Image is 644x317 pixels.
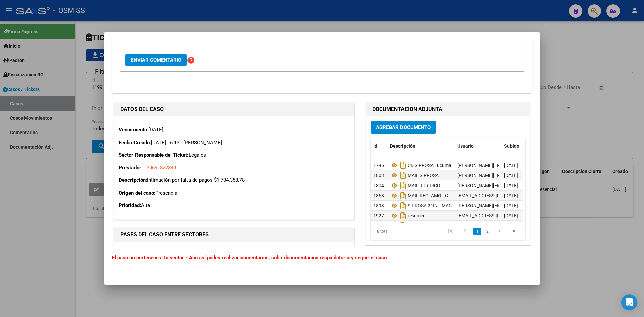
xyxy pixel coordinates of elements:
[119,176,349,184] p: intimación por falta de pagos $1.704.358,78
[504,183,518,188] span: [DATE]
[399,200,408,211] i: Descargar documento
[457,163,643,168] span: [PERSON_NAME][EMAIL_ADDRESS][PERSON_NAME][DOMAIN_NAME] - [PERSON_NAME]
[112,255,388,261] b: El caso no pertenece a tu sector - Aún así podés realizar comentarios, subir documentación respal...
[120,106,164,112] strong: DATOS DEL CASO
[508,228,521,235] a: go to last page
[399,190,408,201] i: Descargar documento
[457,173,643,178] span: [PERSON_NAME][EMAIL_ADDRESS][PERSON_NAME][DOMAIN_NAME] - [PERSON_NAME]
[373,202,385,210] div: 1893
[119,140,151,146] strong: Fecha Creado:
[371,121,436,134] button: Agregar Documento
[119,177,147,183] strong: Descripción:
[373,143,377,149] span: Id
[408,173,439,178] span: MAIL SIPROSA
[504,163,518,168] span: [DATE]
[459,228,471,235] a: go to previous page
[408,183,440,188] span: MAIL JURIDICO
[444,228,457,235] a: go to first page
[472,226,482,237] li: page 1
[147,165,176,171] span: 30691822849
[504,143,519,149] span: Subido
[493,228,506,235] a: go to next page
[119,151,349,159] p: Legales
[473,228,481,235] a: 1
[119,190,155,196] strong: Origen del caso:
[621,294,637,310] div: Open Intercom Messenger
[457,213,607,218] span: [EMAIL_ADDRESS][PERSON_NAME][DOMAIN_NAME] - [PERSON_NAME]
[376,124,431,130] span: Agregar Documento
[387,139,454,153] datatable-header-cell: Descripción
[482,226,492,237] li: page 2
[119,126,349,134] p: [DATE]
[120,231,347,239] h1: PASES DEL CASO ENTRE SECTORES
[125,54,187,66] button: Enviar comentario
[399,170,408,181] i: Descargar documento
[373,222,385,230] div: 2240
[504,173,518,178] span: [DATE]
[408,193,448,198] span: MAIL RECLAMO FC
[457,193,607,198] span: [EMAIL_ADDRESS][PERSON_NAME][DOMAIN_NAME] - [PERSON_NAME]
[119,189,349,197] p: Presencial
[390,143,415,149] span: Descripción
[399,160,408,171] i: Descargar documento
[399,210,408,221] i: Descargar documento
[483,228,491,235] a: 2
[504,193,518,198] span: [DATE]
[131,57,181,63] span: Enviar comentario
[371,139,387,153] datatable-header-cell: Id
[119,165,143,171] strong: Prestador:
[504,203,518,208] span: [DATE]
[119,127,148,133] strong: Vencimiento:
[399,180,408,191] i: Descargar documento
[408,213,426,218] span: resumen
[372,105,524,113] h1: DOCUMENTACION ADJUNTA
[373,212,385,220] div: 1927
[457,203,643,208] span: [PERSON_NAME][EMAIL_ADDRESS][PERSON_NAME][DOMAIN_NAME] - [PERSON_NAME]
[119,202,141,208] strong: Prioridad:
[501,139,535,153] datatable-header-cell: Subido
[457,183,643,188] span: [PERSON_NAME][EMAIL_ADDRESS][PERSON_NAME][DOMAIN_NAME] - [PERSON_NAME]
[119,139,349,147] p: [DATE] 16:13 - [PERSON_NAME]
[454,139,501,153] datatable-header-cell: Usuario
[187,56,195,64] mat-icon: help
[373,192,385,200] div: 1868
[141,202,150,208] span: Alta
[373,162,385,169] div: 1796
[408,203,460,208] span: SIPROSA 2° INTIMACIÓN
[504,213,518,218] span: [DATE]
[371,223,401,240] div: 8 total
[373,172,385,179] div: 1803
[119,152,189,158] strong: Sector Responsable del Ticket:
[457,143,474,149] span: Usuario
[408,163,454,168] span: CD SIPROSA Tucuman
[373,182,385,190] div: 1804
